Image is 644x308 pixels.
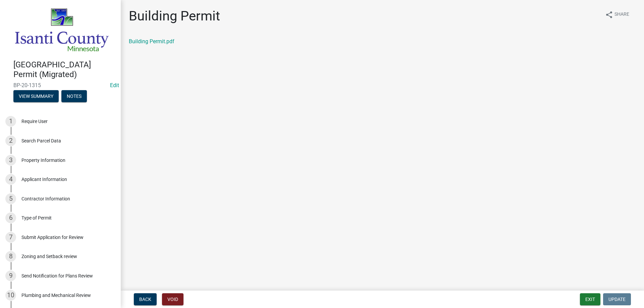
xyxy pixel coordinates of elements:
span: Share [614,11,629,19]
div: Property Information [21,158,65,163]
div: 4 [5,174,16,185]
div: Require User [21,119,48,124]
span: Back [139,297,151,302]
div: Zoning and Setback review [21,254,77,259]
div: 10 [5,290,16,301]
div: 1 [5,116,16,127]
div: 2 [5,135,16,146]
i: share [605,11,613,19]
div: Send Notification for Plans Review [21,273,93,278]
span: Update [608,297,626,302]
div: 8 [5,251,16,262]
wm-modal-confirm: Notes [61,94,87,99]
button: Back [134,293,157,305]
div: Submit Application for Review [21,235,84,240]
button: Exit [580,293,600,305]
h1: Building Permit [129,8,220,24]
img: Isanti County, Minnesota [13,7,110,53]
button: Void [162,293,183,305]
div: 5 [5,193,16,204]
button: Update [603,293,631,305]
div: Contractor Information [21,196,70,201]
div: Applicant Information [21,177,67,182]
div: 3 [5,155,16,166]
a: Edit [110,82,119,88]
div: Type of Permit [21,215,52,220]
div: Search Parcel Data [21,138,61,143]
button: shareShare [600,8,635,21]
h4: [GEOGRAPHIC_DATA] Permit (Migrated) [13,60,115,79]
span: BP-20-1315 [13,82,107,88]
button: Notes [61,90,87,102]
button: View Summary [13,90,59,102]
div: 7 [5,232,16,243]
div: 6 [5,212,16,223]
wm-modal-confirm: Edit Application Number [110,82,119,88]
wm-modal-confirm: Summary [13,94,59,99]
div: 9 [5,270,16,281]
div: Plumbing and Mechanical Review [21,293,91,298]
a: Building Permit.pdf [129,38,174,45]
